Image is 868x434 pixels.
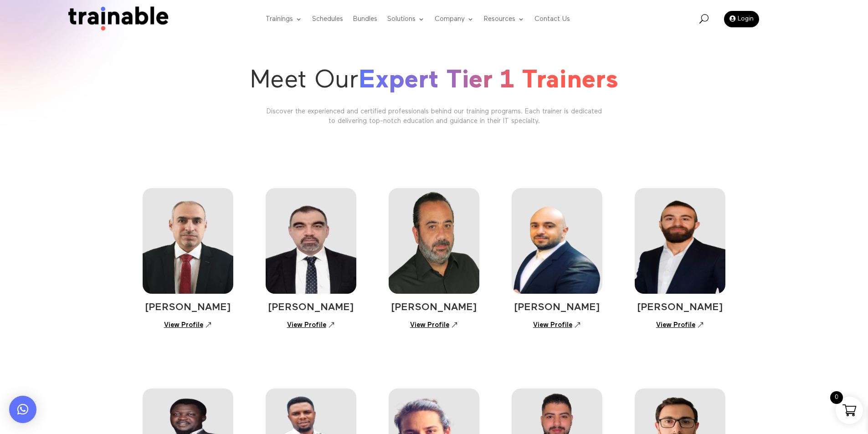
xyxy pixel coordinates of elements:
[724,11,759,27] a: Login
[635,188,726,294] img: Rajay Mouhgrabi
[387,1,425,37] a: Solutions
[484,1,524,37] a: Resources
[389,188,480,294] img: Khaled El Hourani
[359,68,618,93] span: Expert Tier 1 Trainers
[830,391,843,404] span: 0
[435,1,474,37] a: Company
[250,68,359,93] span: Meet Our
[268,302,354,312] span: [PERSON_NAME]
[266,1,302,37] a: Trainings
[159,317,217,333] a: View Profile
[263,107,606,126] div: Discover the experienced and certified professionals behind our training programs. Each trainer i...
[534,1,570,37] a: Contact Us
[528,317,586,333] a: View Profile
[512,188,603,294] img: Ali Yassine
[143,188,234,294] img: Ali El Khatib
[282,317,340,333] a: View Profile
[266,188,357,294] img: elie Kassis
[391,302,477,312] span: [PERSON_NAME]
[637,302,723,312] span: [PERSON_NAME]
[514,302,600,312] span: [PERSON_NAME]
[651,317,709,333] a: View Profile
[405,317,463,333] a: View Profile
[699,14,709,23] span: U
[353,1,377,37] a: Bundles
[145,302,231,312] span: [PERSON_NAME]
[312,1,343,37] a: Schedules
